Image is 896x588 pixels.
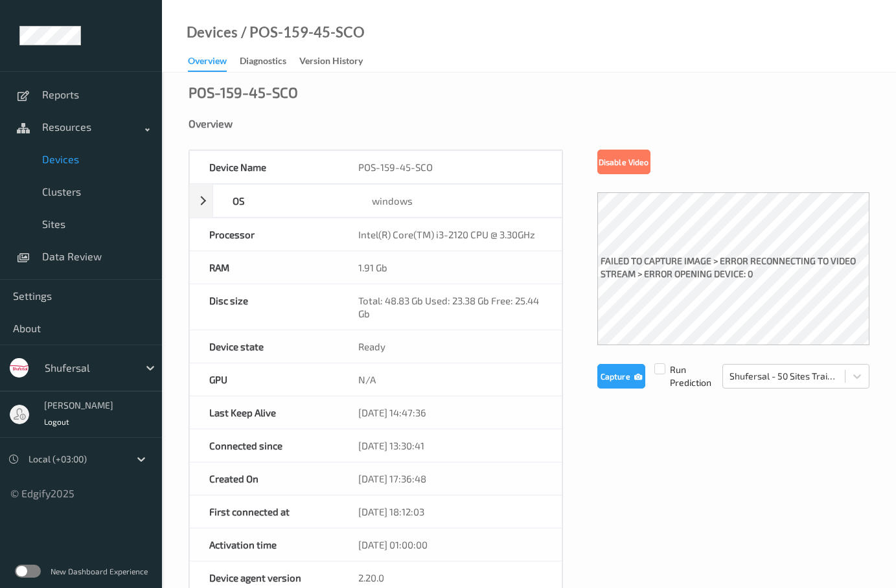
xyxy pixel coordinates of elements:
[339,429,562,462] div: [DATE] 13:30:41
[188,54,227,72] div: Overview
[339,396,562,429] div: [DATE] 14:47:36
[352,185,562,217] div: windows
[190,251,339,284] div: RAM
[190,495,339,528] div: First connected at
[339,251,562,284] div: 1.91 Gb
[240,54,286,71] div: Diagnostics
[597,150,650,174] button: Disable Video
[339,495,562,528] div: [DATE] 18:12:03
[339,330,562,363] div: Ready
[189,184,562,218] div: OSwindows
[188,52,240,72] a: Overview
[190,284,339,330] div: Disc size
[190,330,339,363] div: Device state
[339,363,562,396] div: N/A
[238,26,365,39] div: / POS-159-45-SCO
[190,528,339,561] div: Activation time
[597,364,646,389] button: Capture
[189,117,869,130] div: Overview
[187,26,238,39] a: Devices
[189,85,298,98] div: POS-159-45-SCO
[645,363,722,389] span: Run Prediction
[339,284,562,330] div: Total: 48.83 Gb Used: 23.38 Gb Free: 25.44 Gb
[597,251,869,287] label: failed to capture image > Error reconnecting to video stream > Error opening device: 0
[299,52,376,71] a: Version History
[339,151,562,183] div: POS-159-45-SCO
[240,52,299,71] a: Diagnostics
[339,462,562,495] div: [DATE] 17:36:48
[339,528,562,561] div: [DATE] 01:00:00
[213,185,352,217] div: OS
[190,363,339,396] div: GPU
[190,429,339,462] div: Connected since
[190,218,339,251] div: Processor
[190,462,339,495] div: Created On
[339,218,562,251] div: Intel(R) Core(TM) i3-2120 CPU @ 3.30GHz
[190,396,339,429] div: Last Keep Alive
[190,151,339,183] div: Device Name
[299,54,363,71] div: Version History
